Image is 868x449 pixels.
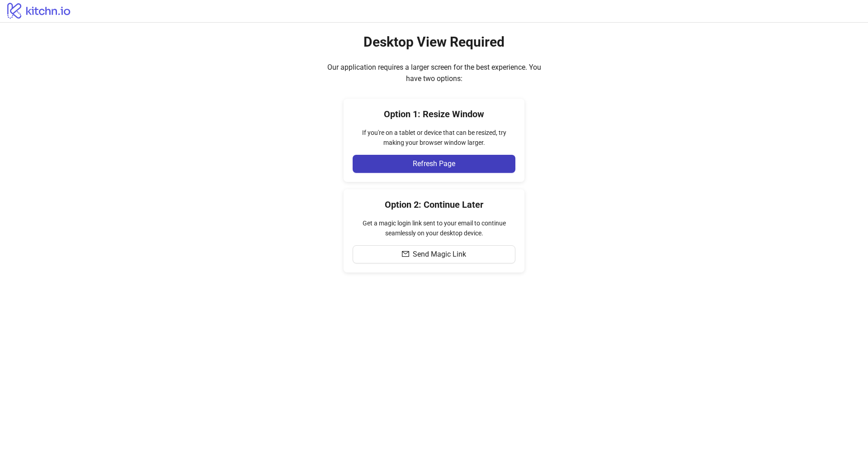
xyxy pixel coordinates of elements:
h4: Option 1: Resize Window [353,108,515,120]
h2: Desktop View Required [363,33,505,51]
span: mail [402,250,409,258]
span: Send Magic Link [413,250,466,258]
div: If you're on a tablet or device that can be resized, try making your browser window larger. [353,128,515,148]
button: Refresh Page [353,155,515,173]
span: Refresh Page [413,160,455,168]
button: Send Magic Link [353,245,515,263]
div: Get a magic login link sent to your email to continue seamlessly on your desktop device. [353,218,515,238]
div: Our application requires a larger screen for the best experience. You have two options: [321,62,547,84]
h4: Option 2: Continue Later [353,198,515,211]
